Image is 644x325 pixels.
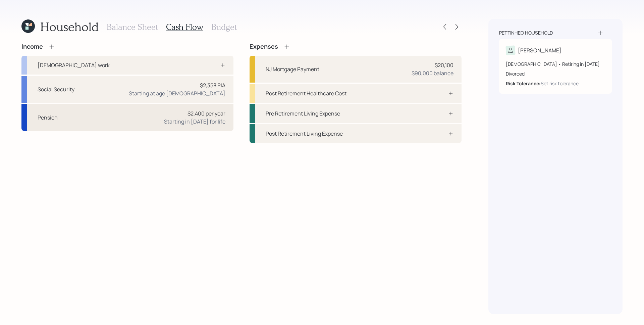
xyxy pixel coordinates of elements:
[499,30,553,36] div: Pettinheo household
[164,118,225,126] div: Starting in [DATE] for life
[506,60,605,67] div: [DEMOGRAPHIC_DATA] • Retiring in [DATE]
[266,65,319,73] div: NJ Mortgage Payment
[166,22,203,32] h3: Cash Flow
[200,81,225,89] div: $2,358 PIA
[38,113,58,122] div: Pension
[21,43,43,50] h4: Income
[518,46,561,54] div: [PERSON_NAME]
[129,89,225,97] div: Starting at age [DEMOGRAPHIC_DATA]
[107,22,158,32] h3: Balance Sheet
[38,61,110,69] div: [DEMOGRAPHIC_DATA] work
[506,80,541,87] b: Risk Tolerance:
[506,70,605,77] div: Divorced
[211,22,237,32] h3: Budget
[412,69,453,77] div: $90,000 balance
[250,43,278,50] h4: Expenses
[266,109,340,118] div: Pre Retirement Living Expense
[40,19,99,34] h1: Household
[266,130,343,138] div: Post Retirement Living Expense
[187,109,225,118] div: $2,400 per year
[541,80,579,87] div: Set risk tolerance
[38,85,74,93] div: Social Security
[266,89,346,97] div: Post Retirement Healthcare Cost
[435,61,453,69] div: $20,100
